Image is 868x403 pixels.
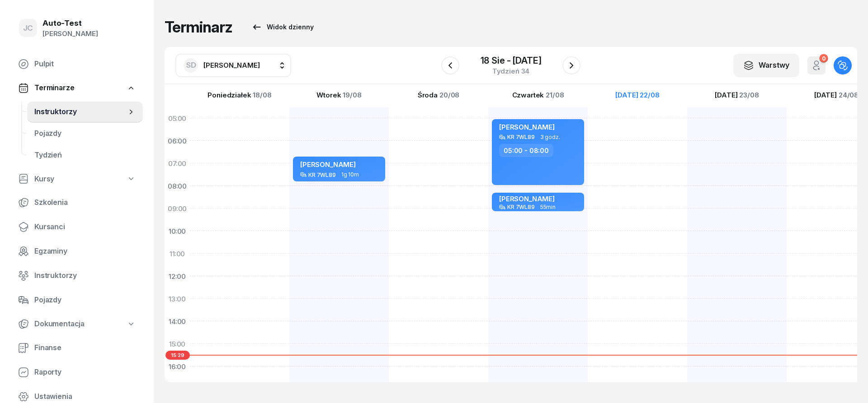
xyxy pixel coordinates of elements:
a: Egzaminy [11,241,143,262]
div: 0 [819,54,828,62]
a: Terminarze [11,78,143,98]
span: 19/08 [343,92,361,98]
a: Dokumentacja [11,314,143,334]
a: Finanse [11,337,143,359]
span: Środa [418,92,438,98]
span: Ustawienia [34,391,136,403]
span: Kursy [34,173,54,185]
button: Warstwy [733,54,799,77]
span: Instruktorzy [34,106,127,118]
a: Kursy [11,169,143,190]
span: Poniedziałek [208,92,251,98]
span: [DATE] [814,92,837,98]
div: 17:00 [165,378,190,400]
div: 10:00 [165,220,190,242]
a: Tydzień [27,144,143,166]
span: [PERSON_NAME] [499,123,555,131]
div: KR 7WL89 [507,204,535,210]
div: 14:00 [165,310,190,333]
span: Instruktorzy [34,270,136,282]
span: 18/08 [253,92,271,98]
div: [PERSON_NAME] [42,28,98,40]
span: [DATE] [615,92,638,98]
div: 18 sie [DATE] [481,56,542,65]
span: Egzaminy [34,246,136,257]
span: Tydzień [34,149,136,161]
div: KR 7WL89 [308,172,336,178]
span: Terminarze [34,82,74,94]
div: 08:00 [165,175,190,197]
h1: Terminarz [165,19,232,35]
div: 16:00 [165,355,190,378]
span: [DATE] [715,92,737,98]
span: 55min [540,204,556,210]
div: 05:00 - 08:00 [499,144,553,157]
span: [PERSON_NAME] [499,195,555,203]
span: Czwartek [512,92,544,98]
span: Szkolenia [34,197,136,208]
div: Widok dzienny [251,22,314,32]
span: 15:29 [165,351,190,360]
button: Widok dzienny [243,18,322,36]
span: Pulpit [34,58,136,70]
a: Pojazdy [27,123,143,144]
a: Kursanci [11,216,143,238]
div: 07:00 [165,152,190,175]
a: Szkolenia [11,192,143,213]
span: 22/08 [640,92,659,98]
span: SD [186,61,196,69]
span: [PERSON_NAME] [203,61,260,69]
span: [PERSON_NAME] [300,160,356,169]
a: Instruktorzy [27,101,143,123]
button: 0 [807,56,826,74]
span: Kursanci [34,221,136,233]
span: Pojazdy [34,294,136,306]
span: - [507,56,511,65]
span: Dokumentacja [34,318,85,330]
button: SD[PERSON_NAME] [175,54,291,77]
a: Instruktorzy [11,265,143,287]
div: KR 7WL89 [507,134,535,140]
div: Auto-Test [42,19,98,27]
span: 21/08 [546,92,564,98]
div: Warstwy [743,60,789,71]
span: 3 godz. [540,134,560,140]
a: Pulpit [11,53,143,75]
div: 09:00 [165,197,190,220]
div: 13:00 [165,287,190,310]
a: Raporty [11,361,143,383]
span: Pojazdy [34,128,136,139]
a: Pojazdy [11,289,143,311]
span: 20/08 [439,92,459,98]
div: 05:00 [165,107,190,130]
span: Finanse [34,342,136,354]
div: 11:00 [165,242,190,265]
div: 12:00 [165,265,190,287]
div: 06:00 [165,130,190,152]
span: JC [23,24,33,32]
span: Wtorek [316,92,341,98]
div: 15:00 [165,333,190,355]
span: 24/08 [839,92,859,98]
span: Raporty [34,366,136,378]
div: Tydzień 34 [481,68,542,74]
span: 23/08 [739,92,759,98]
span: 1g 10m [341,171,359,178]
